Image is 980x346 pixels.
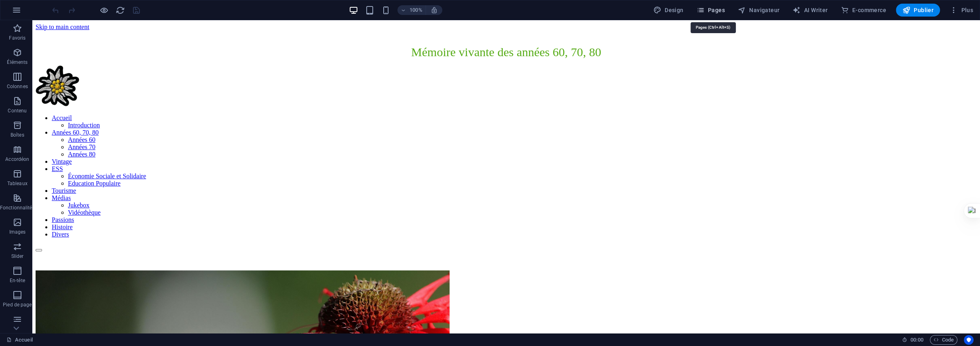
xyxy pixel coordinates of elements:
span: 00 00 [910,335,923,345]
p: Colonnes [7,83,28,90]
span: E-commerce [841,6,886,14]
p: Favoris [9,35,25,41]
h6: Durée de la session [902,335,923,345]
button: Code [930,335,957,345]
h6: 100% [410,5,422,15]
p: Pied de page [3,302,32,308]
button: Navigateur [735,4,783,17]
button: Publier [896,4,940,17]
p: Images [9,229,26,235]
button: reload [115,5,125,15]
a: Skip to main content [3,3,57,10]
span: Plus [950,6,973,14]
p: Accordéon [5,156,29,162]
span: Navigateur [738,6,779,14]
a: Cliquez pour annuler la sélection. Double-cliquez pour ouvrir Pages. [6,335,33,345]
span: Publier [902,6,934,14]
p: Boîtes [11,132,24,138]
span: Pages [697,6,725,14]
button: AI Writer [789,4,831,17]
span: Design [653,6,684,14]
p: En-tête [10,277,25,284]
span: Code [934,335,954,345]
button: Cliquez ici pour quitter le mode Aperçu et poursuivre l'édition. [99,5,109,15]
button: Plus [946,4,976,17]
p: Tableaux [7,180,27,187]
p: Contenu [8,108,27,114]
button: Design [650,4,687,17]
p: Slider [11,253,24,259]
button: Usercentrics [964,335,974,345]
span: AI Writer [792,6,828,14]
i: Lors du redimensionnement, ajuster automatiquement le niveau de zoom en fonction de l'appareil sé... [431,6,438,14]
div: Design (Ctrl+Alt+Y) [650,4,687,17]
button: Pages [693,4,728,17]
p: Éléments [7,59,27,65]
i: Actualiser la page [116,6,125,15]
button: 100% [397,5,426,15]
span: : [916,337,917,343]
button: E-commerce [837,4,889,17]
